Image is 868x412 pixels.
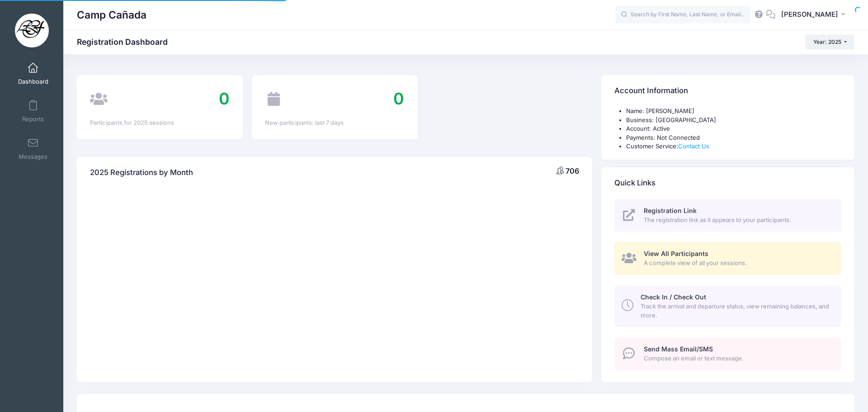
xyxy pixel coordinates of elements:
[644,259,831,268] span: A complete view of all your sessions.
[12,133,55,165] a: Messages
[265,118,405,128] div: New participants: last 7 days
[626,107,841,116] li: Name: [PERSON_NAME]
[219,89,230,109] span: 0
[626,124,841,133] li: Account: Active
[641,293,706,301] span: Check In / Check Out
[19,153,47,161] span: Messages
[644,216,831,225] span: The registration link as it appears to your participants.
[644,207,697,214] span: Registration Link
[644,345,713,353] span: Send Mass Email/SMS
[12,95,55,127] a: Reports
[775,5,854,25] button: [PERSON_NAME]
[813,38,841,45] span: Year: 2025
[614,242,841,275] a: View All Participants A complete view of all your sessions.
[614,285,841,327] a: Check In / Check Out Track the arrival and departure status, view remaining balances, and more.
[566,166,579,175] span: 706
[678,142,709,150] a: Contact Us
[614,170,656,196] h4: Quick Links
[644,354,831,363] span: Compose an email or text message.
[22,115,44,123] span: Reports
[805,34,854,50] button: Year: 2025
[12,58,55,90] a: Dashboard
[614,199,841,232] a: Registration Link The registration link as it appears to your participants.
[626,133,841,142] li: Payments: Not Connected
[626,142,841,151] li: Customer Service:
[641,302,831,320] span: Track the arrival and departure status, view remaining balances, and more.
[90,118,230,128] div: Participants for 2025 sessions
[615,6,751,24] input: Search by First Name, Last Name, or Email...
[781,9,838,19] span: [PERSON_NAME]
[18,78,48,85] span: Dashboard
[644,250,708,257] span: View All Participants
[614,337,841,370] a: Send Mass Email/SMS Compose an email or text message.
[626,116,841,125] li: Business: [GEOGRAPHIC_DATA]
[77,37,175,47] h1: Registration Dashboard
[15,14,49,47] img: Camp Cañada
[393,89,404,109] span: 0
[90,160,193,185] h4: 2025 Registrations by Month
[77,5,146,25] h1: Camp Cañada
[614,78,688,104] h4: Account Information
